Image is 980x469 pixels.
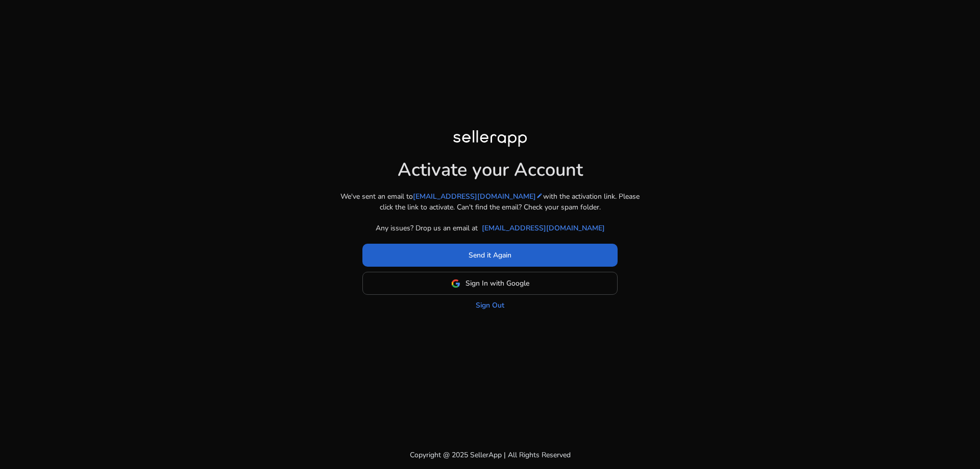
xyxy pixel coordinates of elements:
[536,192,543,199] mat-icon: edit
[337,191,643,213] p: We've sent an email to with the activation link. Please click the link to activate. Can't find th...
[398,151,583,181] h1: Activate your Account
[376,223,478,233] p: Any issues? Drop us an email at
[482,223,605,233] a: [EMAIL_ADDRESS][DOMAIN_NAME]
[476,300,504,311] a: Sign Out
[469,250,511,261] span: Send it Again
[413,191,543,202] a: [EMAIL_ADDRESS][DOMAIN_NAME]
[465,278,529,289] span: Sign In with Google
[362,244,618,267] button: Send it Again
[451,279,460,288] img: google-logo.svg
[362,272,618,295] button: Sign In with Google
